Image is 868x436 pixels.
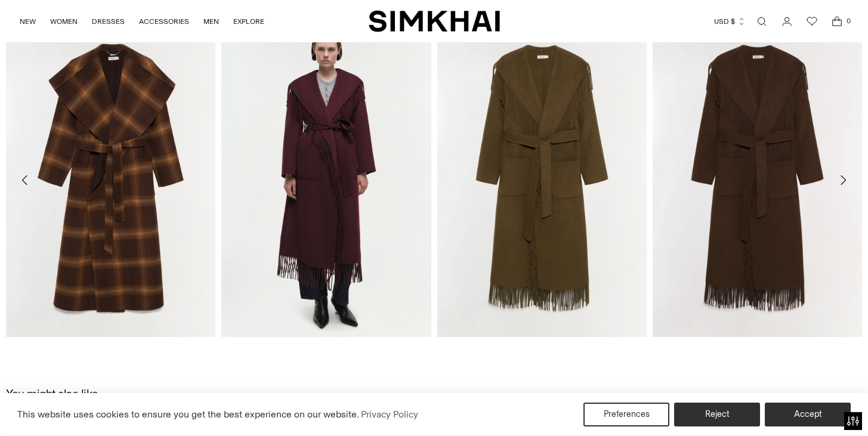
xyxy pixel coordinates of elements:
[139,8,189,35] a: ACCESSORIES
[674,403,760,426] button: Reject
[369,10,500,33] a: SIMKHAI
[775,10,799,33] a: Go to the account page
[714,8,746,35] button: USD $
[653,23,862,337] img: Carrie Fringe Coat
[50,8,78,35] a: WOMEN
[437,23,647,337] img: Carrie Fringe Coat
[20,8,36,35] a: NEW
[221,23,431,337] img: Carrie Coat
[17,409,359,420] span: This website uses cookies to ensure you get the best experience on our website.
[92,8,125,35] a: DRESSES
[12,167,38,193] button: Move to previous carousel slide
[765,403,851,426] button: Accept
[583,403,669,426] button: Preferences
[825,10,849,33] a: Open cart modal
[10,391,120,426] iframe: Sign Up via Text for Offers
[6,387,98,400] h2: You might also like
[6,23,215,337] img: Mulhollond Wool Robe Coat
[203,8,219,35] a: MEN
[843,16,854,26] span: 0
[750,10,774,33] a: Open search modal
[359,406,420,423] a: Privacy Policy (opens in a new tab)
[800,10,824,33] a: Wishlist
[233,8,264,35] a: EXPLORE
[830,167,856,193] button: Move to next carousel slide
